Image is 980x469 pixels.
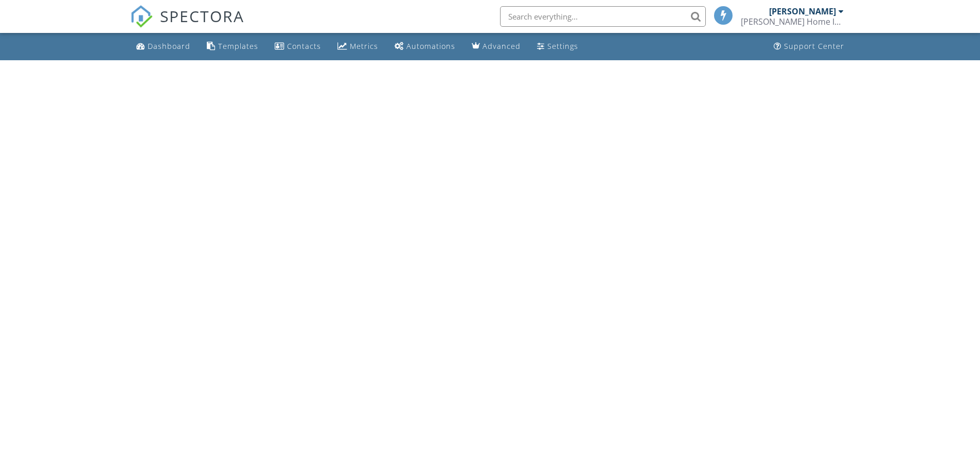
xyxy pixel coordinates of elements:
[287,41,321,51] div: Contacts
[130,5,153,28] img: The Best Home Inspection Software - Spectora
[533,37,582,56] a: Settings
[130,14,244,36] a: SPECTORA
[784,41,844,51] div: Support Center
[483,41,521,51] div: Advanced
[218,41,258,51] div: Templates
[406,41,455,51] div: Automations
[148,41,190,51] div: Dashboard
[160,5,244,27] span: SPECTORA
[547,41,578,51] div: Settings
[500,6,706,27] input: Search everything...
[132,37,194,56] a: Dashboard
[203,37,262,56] a: Templates
[390,37,459,56] a: Automations (Basic)
[271,37,325,56] a: Contacts
[770,37,848,56] a: Support Center
[333,37,382,56] a: Metrics
[350,41,378,51] div: Metrics
[468,37,525,56] a: Advanced
[769,6,836,16] div: [PERSON_NAME]
[741,16,844,27] div: Redel Home Inspection Services LLC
